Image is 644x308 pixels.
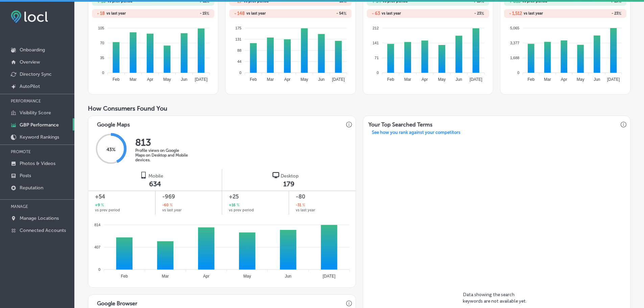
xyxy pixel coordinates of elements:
span: vs last year [524,11,543,15]
tspan: 212 [373,26,379,30]
h2: - 18 [97,11,105,16]
span: 43 % [106,147,116,152]
tspan: Jun [455,77,462,82]
tspan: 407 [94,245,100,249]
tspan: Feb [250,77,257,82]
tspan: 0 [377,71,379,75]
tspan: Apr [422,77,428,82]
tspan: Feb [387,77,394,82]
h2: -60 [162,203,172,208]
tspan: May [163,77,171,82]
h2: +9 [95,203,104,208]
span: 179 [283,180,294,188]
tspan: 3,377 [510,41,520,45]
h2: - 23 [428,11,484,16]
p: GBP Performance [20,122,59,128]
span: vs last year [296,208,315,212]
img: logo [272,172,279,179]
tspan: [DATE] [332,77,345,82]
tspan: Apr [561,77,567,82]
h2: - 63 [372,11,380,16]
span: vs prev period [95,208,120,212]
p: Reputation [20,185,43,191]
h3: Google Maps [92,116,135,130]
span: % [169,203,172,208]
tspan: May [301,77,308,82]
p: Directory Sync [20,71,52,77]
tspan: 814 [94,223,100,227]
span: +25 [229,193,282,201]
p: Overview [20,59,40,65]
span: vs last year [246,11,266,15]
tspan: Feb [113,77,120,82]
tspan: Jun [318,77,325,82]
span: vs last year [382,11,401,15]
p: AutoPilot [20,84,40,89]
span: % [481,11,484,16]
tspan: [DATE] [323,274,336,279]
img: logo [140,172,147,179]
tspan: Mar [130,77,137,82]
span: Desktop [281,173,299,179]
tspan: 44 [237,60,241,64]
span: % [236,203,239,208]
h2: 813 [135,137,189,148]
p: Posts [20,173,31,179]
tspan: 71 [375,56,379,60]
tspan: 70 [100,41,104,45]
tspan: Apr [284,77,291,82]
span: 634 [149,180,161,188]
h2: - 15 [153,11,209,16]
tspan: 0 [98,267,100,271]
span: % [206,11,209,16]
span: vs last year [106,11,126,15]
span: % [100,203,104,208]
tspan: Jun [594,77,600,82]
tspan: 175 [235,26,241,30]
p: Photos & Videos [20,161,55,166]
tspan: Feb [121,274,128,279]
tspan: 131 [235,37,241,41]
tspan: Jun [181,77,187,82]
h3: Your Top Searched Terms [363,116,438,130]
tspan: 5,065 [510,26,520,30]
tspan: Apr [203,274,210,279]
tspan: 0 [102,71,104,75]
h2: - 54 [290,11,347,16]
p: Connected Accounts [20,228,66,233]
h2: - 148 [234,11,245,16]
h2: -31 [296,203,305,208]
p: Visibility Score [20,110,51,116]
h2: +16 [229,203,239,208]
tspan: [DATE] [607,77,620,82]
tspan: 0 [240,71,242,75]
p: Manage Locations [20,215,59,221]
h2: - 23 [565,11,621,16]
tspan: 0 [517,71,519,75]
tspan: Mar [162,274,169,279]
tspan: 141 [373,41,379,45]
tspan: 1,688 [510,56,520,60]
tspan: 35 [100,56,104,60]
tspan: Jun [285,274,291,279]
tspan: [DATE] [470,77,482,82]
p: Onboarding [20,47,45,53]
span: -969 [162,193,215,201]
span: How Consumers Found You [88,105,167,112]
span: vs last year [162,208,182,212]
h2: - 1,512 [509,11,522,16]
img: fda3e92497d09a02dc62c9cd864e3231.png [11,10,48,23]
tspan: [DATE] [195,77,208,82]
tspan: Mar [544,77,551,82]
tspan: Mar [267,77,274,82]
p: Profile views on Google Maps on Desktop and Mobile devices. [135,148,189,162]
span: +54 [95,193,148,201]
span: Mobile [148,173,163,179]
tspan: Feb [527,77,534,82]
tspan: Apr [147,77,153,82]
tspan: May [243,274,251,279]
a: See how you rank against your competitors [366,130,466,137]
span: -80 [296,193,349,201]
span: % [301,203,305,208]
